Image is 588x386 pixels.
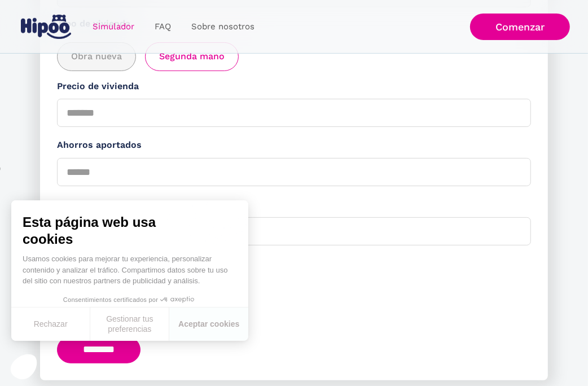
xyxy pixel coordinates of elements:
a: Sobre nosotros [181,16,265,38]
label: Ahorros aportados [57,138,531,152]
div: add_description_here [57,279,531,308]
label: Precio de vivienda [57,80,531,94]
a: Simulador [82,16,144,38]
a: home [18,10,73,43]
div: add_description_here [57,42,531,71]
label: Tipo de interés [57,254,531,268]
span: Segunda mano [159,50,225,64]
label: Plazo de la hipoteca [57,198,531,212]
a: Comenzar [470,14,570,40]
a: FAQ [144,16,181,38]
span: Obra nueva [71,50,122,64]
